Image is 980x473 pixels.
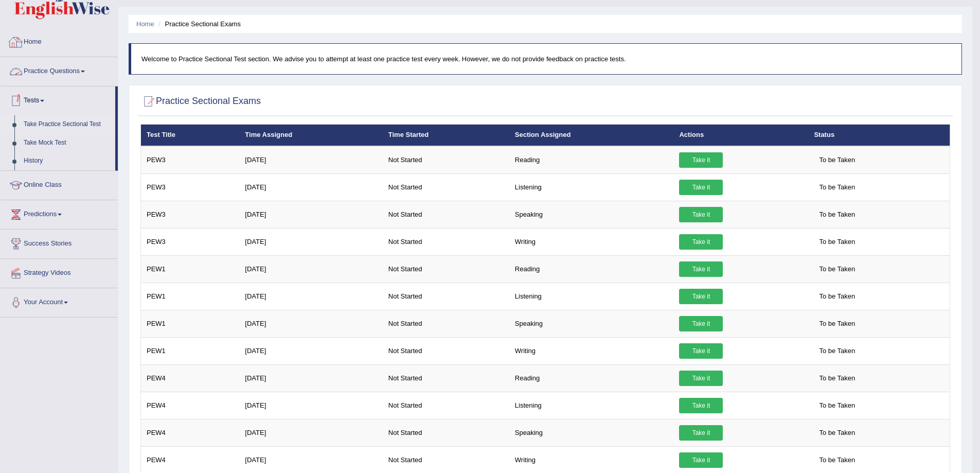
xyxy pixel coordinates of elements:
[509,125,674,146] th: Section Assigned
[141,392,240,419] td: PEW4
[239,173,382,201] td: [DATE]
[1,259,118,285] a: Strategy Videos
[141,146,240,174] td: PEW3
[1,288,118,314] a: Your Account
[814,207,860,222] span: To be Taken
[814,234,860,250] span: To be Taken
[509,255,674,283] td: Reading
[239,364,382,392] td: [DATE]
[140,94,261,109] h2: Practice Sectional Exams
[679,234,723,250] a: Take it
[141,337,240,364] td: PEW1
[679,152,723,168] a: Take it
[383,419,509,446] td: Not Started
[141,283,240,310] td: PEW1
[239,125,382,146] th: Time Assigned
[1,200,118,226] a: Predictions
[679,371,723,386] a: Take it
[679,343,723,359] a: Take it
[679,398,723,413] a: Take it
[814,180,860,195] span: To be Taken
[679,452,723,468] a: Take it
[383,337,509,364] td: Not Started
[673,125,808,146] th: Actions
[141,255,240,283] td: PEW1
[814,289,860,304] span: To be Taken
[814,371,860,386] span: To be Taken
[141,419,240,446] td: PEW4
[509,228,674,255] td: Writing
[141,228,240,255] td: PEW3
[383,255,509,283] td: Not Started
[679,425,723,441] a: Take it
[1,28,118,54] a: Home
[239,337,382,364] td: [DATE]
[141,201,240,228] td: PEW3
[509,283,674,310] td: Listening
[814,425,860,441] span: To be Taken
[1,86,115,112] a: Tests
[679,180,723,195] a: Take it
[679,207,723,222] a: Take it
[509,392,674,419] td: Listening
[19,134,115,152] a: Take Mock Test
[1,57,118,83] a: Practice Questions
[383,173,509,201] td: Not Started
[808,125,950,146] th: Status
[509,337,674,364] td: Writing
[19,152,115,170] a: History
[383,310,509,337] td: Not Started
[239,310,382,337] td: [DATE]
[814,398,860,413] span: To be Taken
[383,392,509,419] td: Not Started
[239,228,382,255] td: [DATE]
[141,364,240,392] td: PEW4
[141,54,951,64] p: Welcome to Practice Sectional Test section. We advise you to attempt at least one practice test e...
[679,316,723,331] a: Take it
[814,452,860,468] span: To be Taken
[239,392,382,419] td: [DATE]
[679,289,723,304] a: Take it
[383,228,509,255] td: Not Started
[383,364,509,392] td: Not Started
[19,115,115,134] a: Take Practice Sectional Test
[509,419,674,446] td: Speaking
[156,19,241,29] li: Practice Sectional Exams
[679,261,723,277] a: Take it
[239,146,382,174] td: [DATE]
[239,201,382,228] td: [DATE]
[814,152,860,168] span: To be Taken
[383,125,509,146] th: Time Started
[509,310,674,337] td: Speaking
[141,173,240,201] td: PEW3
[1,230,118,255] a: Success Stories
[814,261,860,277] span: To be Taken
[814,343,860,359] span: To be Taken
[141,125,240,146] th: Test Title
[239,283,382,310] td: [DATE]
[509,201,674,228] td: Speaking
[239,255,382,283] td: [DATE]
[383,283,509,310] td: Not Started
[383,146,509,174] td: Not Started
[136,20,154,28] a: Home
[383,201,509,228] td: Not Started
[814,316,860,331] span: To be Taken
[141,310,240,337] td: PEW1
[239,419,382,446] td: [DATE]
[509,364,674,392] td: Reading
[509,146,674,174] td: Reading
[509,173,674,201] td: Listening
[1,171,118,197] a: Online Class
